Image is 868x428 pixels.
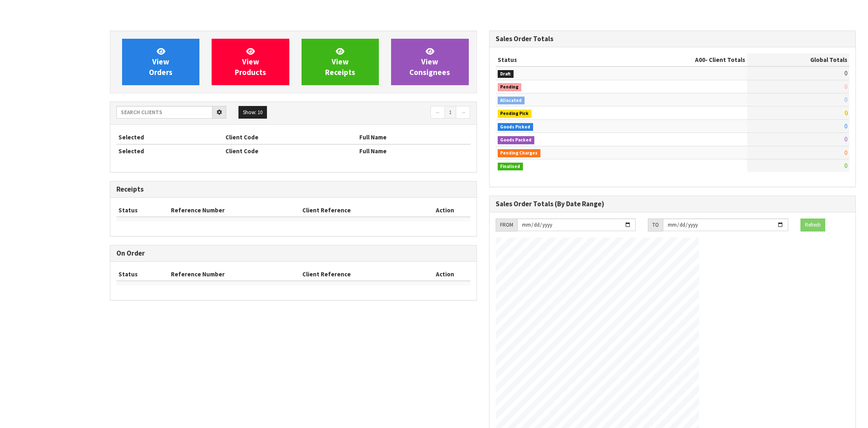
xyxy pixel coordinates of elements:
th: Full Name [357,144,470,157]
a: 1 [444,106,456,119]
th: Selected [116,144,223,157]
span: Goods Picked [498,123,533,131]
a: ViewProducts [212,39,289,85]
th: Client Reference [300,204,420,217]
span: Draft [498,70,514,78]
span: View Consignees [409,46,450,77]
th: Status [116,204,169,217]
span: Allocated [498,97,525,105]
button: Show: 10 [238,106,267,119]
th: Reference Number [169,204,300,217]
span: Finalised [498,163,523,171]
th: Client Code [223,144,357,157]
a: ViewReceipts [302,39,379,85]
h3: Sales Order Totals (By Date Range) [496,200,850,208]
th: Full Name [357,131,470,144]
a: ViewConsignees [391,39,468,85]
span: View Receipts [325,46,355,77]
nav: Page navigation [300,106,470,120]
div: TO [648,218,663,232]
span: View Products [235,46,266,77]
th: Client Code [223,131,357,144]
th: Action [420,268,470,281]
th: Status [496,53,612,66]
span: Pending Charges [498,149,541,157]
h3: On Order [116,249,470,257]
h3: Sales Order Totals [496,35,850,43]
a: → [456,106,470,119]
div: FROM [496,218,517,232]
a: ← [431,106,445,119]
th: Action [420,204,470,217]
th: Status [116,268,169,281]
th: Selected [116,131,223,144]
th: Client Reference [300,268,420,281]
a: ViewOrders [122,39,199,85]
span: Pending [498,83,522,91]
h3: Receipts [116,185,470,193]
input: Search clients [116,106,212,119]
span: View Orders [149,46,173,77]
th: - Client Totals [612,53,747,66]
span: Goods Packed [498,136,535,144]
span: Pending Pick [498,110,532,118]
button: Refresh [800,218,825,232]
th: Reference Number [169,268,300,281]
